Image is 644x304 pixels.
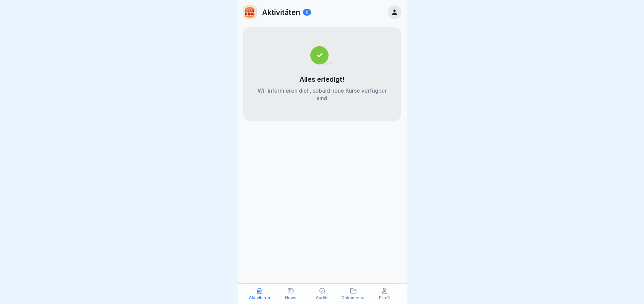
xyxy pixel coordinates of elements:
[310,46,334,64] img: completed.svg
[262,8,300,17] p: Aktivitäten
[285,296,296,300] p: News
[249,296,270,300] p: Aktivitäten
[303,9,311,16] div: 0
[243,6,256,19] img: w2f18lwxr3adf3talrpwf6id.png
[257,87,388,102] p: Wir informieren dich, sobald neue Kurse verfügbar sind
[341,296,365,300] p: Dokumente
[379,296,390,300] p: Profil
[300,75,344,83] p: Alles erledigt!
[316,296,329,300] p: Audits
